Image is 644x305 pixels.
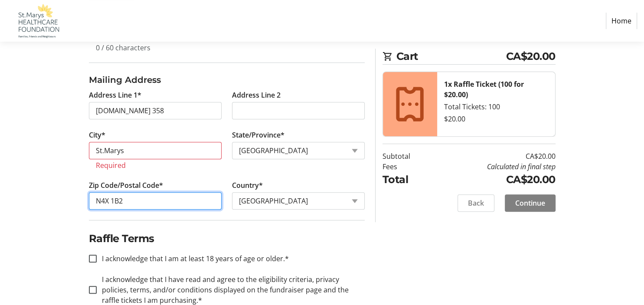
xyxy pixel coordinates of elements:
[432,161,556,172] td: Calculated in final step
[89,231,365,246] h2: Raffle Terms
[97,253,289,264] label: I acknowledge that I am at least 18 years of age or older.*
[382,172,432,187] td: Total
[458,194,494,212] button: Back
[89,73,365,86] h3: Mailing Address
[89,142,222,159] input: City
[89,180,163,190] label: Zip Code/Postal Code*
[606,13,637,29] a: Home
[232,90,281,100] label: Address Line 2
[396,49,506,64] span: Cart
[89,90,141,100] label: Address Line 1*
[89,102,222,119] input: Address
[432,172,556,187] td: CA$20.00
[432,151,556,161] td: CA$20.00
[506,49,556,64] span: CA$20.00
[515,198,545,208] span: Continue
[96,161,215,170] tr-error: Required
[96,43,150,52] tr-character-limit: 0 / 60 characters
[444,102,548,112] div: Total Tickets: 100
[89,192,222,210] input: Zip or Postal Code
[89,130,105,140] label: City*
[7,3,69,38] img: St. Marys Healthcare Foundation's Logo
[232,180,263,190] label: Country*
[232,130,284,140] label: State/Province*
[444,79,524,99] strong: 1x Raffle Ticket (100 for $20.00)
[382,151,432,161] td: Subtotal
[382,161,432,172] td: Fees
[505,194,556,212] button: Continue
[444,114,548,124] div: $20.00
[468,198,484,208] span: Back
